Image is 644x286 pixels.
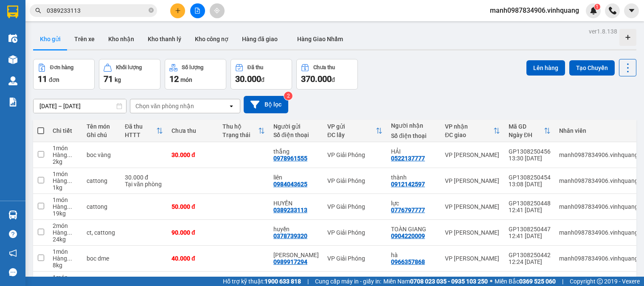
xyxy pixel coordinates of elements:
div: 90.000 đ [172,229,214,236]
div: Chi tiết [53,127,78,134]
strong: 0369 525 060 [519,278,556,285]
div: 0378739320 [273,233,307,239]
div: 1 món [53,145,78,151]
button: caret-down [624,3,639,18]
div: manh0987834906.vinhquang [559,255,638,262]
th: Toggle SortBy [441,120,504,142]
div: 8 kg [53,262,78,269]
div: thắng [273,148,319,155]
img: warehouse-icon [8,34,17,43]
div: Số lượng [182,64,203,70]
button: Số lượng12món [165,59,226,90]
strong: 0708 023 035 - 0935 103 250 [410,278,488,285]
span: manh0987834906.vinhquang [483,5,586,16]
div: huyền [273,226,319,233]
div: VP [PERSON_NAME] [445,203,500,210]
div: Chưa thu [313,64,335,70]
div: 30.000 đ [125,174,163,181]
span: | [562,277,563,286]
th: Toggle SortBy [504,120,555,142]
div: 1 món [53,274,78,281]
button: Đã thu30.000đ [231,59,292,90]
div: Tại văn phòng [125,181,163,188]
button: Hàng đã giao [235,29,284,49]
div: VP Giải Phóng [327,151,382,158]
div: 0904220009 [391,233,425,239]
span: ... [67,229,72,236]
button: Kho công nợ [188,29,235,49]
span: caret-down [628,7,636,14]
div: 50.000 đ [172,203,214,210]
span: plus [175,8,181,14]
span: 30.000 [235,74,261,84]
button: Lên hàng [526,60,565,76]
img: warehouse-icon [8,76,17,85]
div: Hàng thông thường [53,255,78,262]
span: copyright [597,278,603,284]
button: Trên xe [67,29,101,49]
span: message [9,268,17,276]
img: phone-icon [609,7,616,14]
div: ver 1.8.138 [589,27,617,36]
button: Khối lượng71kg [99,59,160,90]
span: question-circle [9,230,17,238]
div: cattong [87,203,116,210]
button: Kho nhận [101,29,141,49]
div: Người gửi [273,123,319,130]
div: Nhân viên [559,127,638,134]
div: VP Giải Phóng [327,177,382,184]
img: warehouse-icon [8,55,17,64]
span: ... [67,151,72,158]
th: Toggle SortBy [121,120,167,142]
span: ... [67,177,72,184]
div: HTTT [125,132,156,138]
button: file-add [190,3,205,18]
span: 71 [104,74,113,84]
div: Ngày ĐH [509,132,544,138]
div: GP1308250442 [509,252,551,258]
div: 2 kg [53,158,78,165]
div: VP [PERSON_NAME] [445,151,500,158]
div: 13:30 [DATE] [509,155,551,162]
span: 1 [596,4,599,10]
span: file-add [194,8,200,14]
span: Hàng Giao Nhầm [297,36,343,42]
div: 0389233113 [273,207,307,213]
div: VP [PERSON_NAME] [445,177,500,184]
div: 13:08 [DATE] [509,181,551,188]
div: Số điện thoại [273,132,319,138]
div: Thu hộ [222,123,258,130]
div: 24 kg [53,236,78,243]
div: 2 món [53,222,78,229]
div: Tên món [87,123,116,130]
span: đ [261,76,264,83]
div: ĐC lấy [327,132,376,138]
div: liên [273,174,319,181]
div: 30.000 đ [172,151,214,158]
span: close-circle [149,8,154,13]
div: GP1308250454 [509,174,551,181]
div: ct, cattong [87,229,116,236]
div: 0522137777 [391,155,425,162]
div: VP Giải Phóng [327,229,382,236]
div: Tạo kho hàng mới [619,29,636,46]
span: 11 [38,74,47,84]
div: HUYỀN [273,200,319,207]
div: manh0987834906.vinhquang [559,151,638,158]
div: GP1308250448 [509,200,551,207]
div: VP Giải Phóng [327,203,382,210]
div: Khối lượng [116,64,142,70]
span: ⚪️ [490,280,492,283]
span: aim [214,8,220,14]
div: GP1308250456 [509,148,551,155]
div: boc dme [87,255,116,262]
div: Đã thu [125,123,156,130]
div: VP [PERSON_NAME] [445,255,500,262]
div: 0978961555 [273,155,307,162]
div: Hàng thông thường [53,203,78,210]
span: 12 [169,74,179,84]
img: warehouse-icon [8,210,17,219]
sup: 1 [594,4,600,10]
div: 0984043625 [273,181,307,188]
div: VP nhận [445,123,493,130]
